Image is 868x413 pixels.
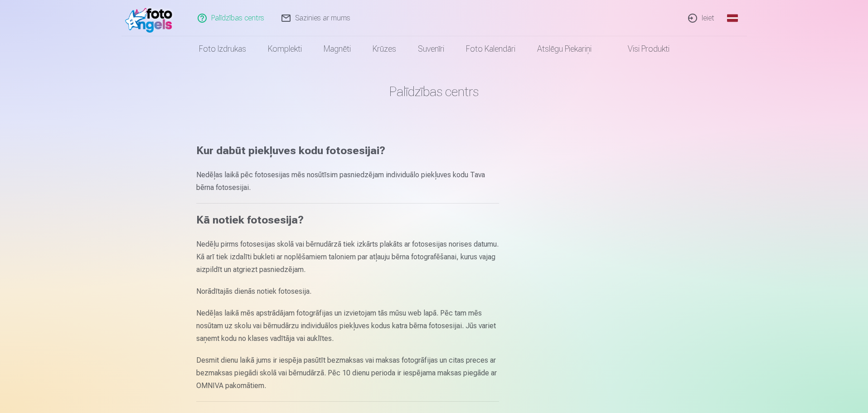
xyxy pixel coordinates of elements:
[188,36,257,62] a: Foto izdrukas
[362,36,407,62] a: Krūzes
[196,238,499,276] p: Nedēļu pirms fotosesijas skolā vai bērnudārzā tiek izkārts plakāts ar fotosesijas norises datumu....
[526,36,602,62] a: Atslēgu piekariņi
[455,36,526,62] a: Foto kalendāri
[407,36,455,62] a: Suvenīri
[196,307,499,345] p: Nedēļas laikā mēs apstrādājam fotogrāfijas un izvietojam tās mūsu web lapā. Pēc tam mēs nosūtam u...
[257,36,313,62] a: Komplekti
[196,169,499,194] p: Nedēļas laikā pēc fotosesijas mēs nosūtīsim pasniedzējam individuālo piekļuves kodu Tava bērna fo...
[196,83,672,100] h1: Palīdzības centrs
[313,36,362,62] a: Magnēti
[196,285,499,298] p: Norādītajās dienās notiek fotosesija.
[196,354,499,392] p: Desmit dienu laikā jums ir iespēja pasūtīt bezmaksas vai maksas fotogrāfijas un citas preces ar b...
[602,36,680,62] a: Visi produkti
[125,4,177,33] img: /fa1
